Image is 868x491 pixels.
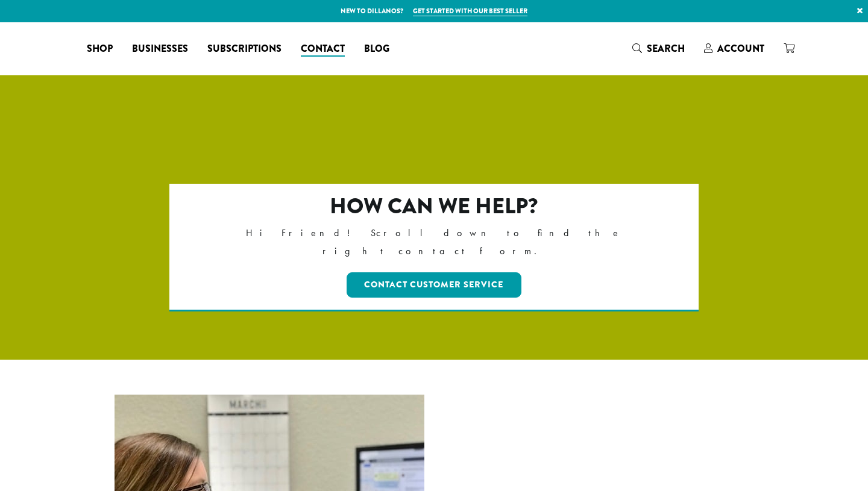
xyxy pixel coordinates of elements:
[207,42,281,57] span: Subscriptions
[647,42,685,55] span: Search
[347,272,522,298] a: Contact Customer Service
[301,42,345,57] span: Contact
[132,42,188,57] span: Businesses
[222,193,647,219] h2: How can we help?
[77,39,122,58] a: Shop
[222,224,647,260] p: Hi Friend! Scroll down to find the right contact form.
[87,42,113,57] span: Shop
[413,6,527,16] a: Get started with our best seller
[717,42,764,55] span: Account
[623,39,694,58] a: Search
[364,42,389,57] span: Blog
